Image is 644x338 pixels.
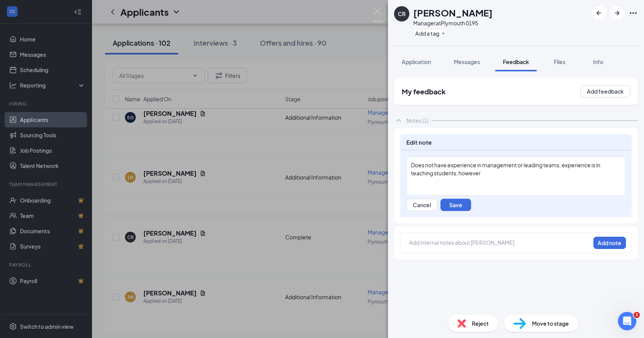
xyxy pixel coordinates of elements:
[610,6,624,20] button: ArrowRight
[413,6,493,19] h1: [PERSON_NAME]
[592,6,606,20] button: ArrowLeftNew
[634,312,640,318] span: 1
[532,319,569,328] span: Move to stage
[441,31,445,36] svg: Plus
[411,162,601,176] span: Does not have experience in management or leading teams, experience is in teaching students, however
[593,237,626,249] button: Add note
[618,312,636,330] iframe: Intercom live chat
[406,199,437,211] button: Cancel
[402,58,431,65] span: Application
[400,134,632,150] h2: Edit note
[406,117,429,124] div: Notes (1)
[402,87,445,96] h2: My feedback
[394,116,403,125] svg: ChevronUp
[398,10,406,18] div: CR
[613,8,622,18] svg: ArrowRight
[594,8,603,18] svg: ArrowLeftNew
[472,319,489,328] span: Reject
[629,8,638,18] svg: Ellipses
[503,58,529,65] span: Feedback
[593,58,603,65] span: Info
[413,29,447,37] button: PlusAdd a tag
[413,19,493,27] div: Manager at Plymouth 0195
[554,58,565,65] span: Files
[454,58,480,65] span: Messages
[580,85,630,97] button: Add feedback
[440,199,471,211] button: Save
